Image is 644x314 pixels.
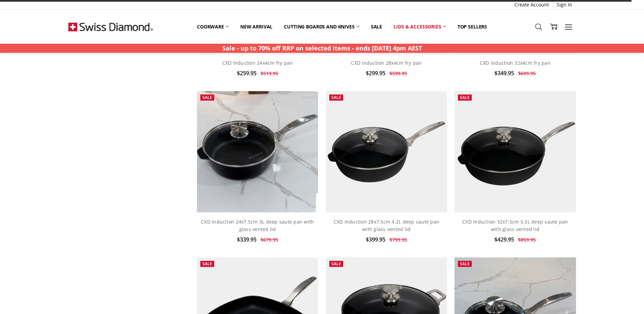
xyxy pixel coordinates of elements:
[365,19,388,34] a: Sale
[202,261,212,267] span: Sale
[390,70,407,77] span: $599.95
[235,19,278,34] a: New arrival
[518,236,536,243] span: $859.95
[222,44,422,52] strong: Sale - up to 70% off RRP on selected items - ends [DATE] 4pm AEST
[331,261,341,267] span: Sale
[460,95,470,100] span: Sale
[388,19,451,34] a: Lids & Accessories
[331,95,341,100] span: Sale
[202,95,212,100] span: Sale
[191,19,235,34] a: Cookware
[197,91,318,212] img: CXD Induction 24x7.5cm 3L deep saute pan with glass vented lid
[366,69,385,77] span: $299.95
[454,91,576,212] img: CXD Induction 32x7.5cm 5.5L deep saute pan with glass vented lid
[462,218,568,232] a: CXD Induction 32x7.5cm 5.5L deep saute pan with glass vented lid
[480,60,551,66] a: CXD Induction 32x4cm fry pan
[494,69,514,77] span: $349.95
[452,19,493,34] a: Top Sellers
[326,91,447,212] img: CXD Induction 28x7.5cm 4.2L deep saute pan with glass vented lid
[334,218,440,232] a: CXD Induction 28x7.5cm 4.2L deep saute pan with glass vented lid
[494,236,514,243] span: $429.95
[201,218,314,232] a: CXD Induction 24x7.5cm 3L deep saute pan with glass vented lid
[261,70,278,77] span: $519.95
[351,60,422,66] a: CXD Induction 28x4cm fry pan
[390,236,407,243] span: $799.95
[366,236,385,243] span: $399.95
[237,69,257,77] span: $259.95
[278,19,365,34] a: Cutting boards and knives
[222,60,293,66] a: CXD Induction 24x4cm fry pan
[261,236,278,243] span: $679.95
[460,261,470,267] span: Sale
[237,236,257,243] span: $339.95
[68,10,153,44] img: Free Shipping On Every Order
[518,70,536,77] span: $699.95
